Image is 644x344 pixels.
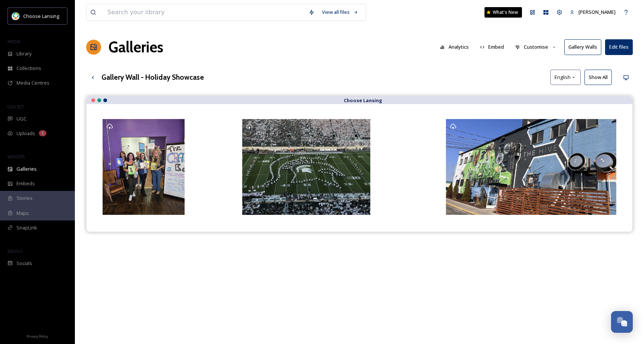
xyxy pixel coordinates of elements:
button: Analytics [436,40,473,54]
span: English [555,74,571,81]
a: Opens media popup. Media description: ext_1759860573.86913_Tpadot@lansing.org-IMG_3994.mov. [186,118,241,216]
span: WIDGETS [7,154,25,159]
a: Privacy Policy [27,331,48,340]
span: Socials [16,260,32,267]
div: 1 [39,130,46,136]
strong: Choose Lansing [344,97,382,104]
button: Embed [476,40,508,54]
span: Maps [16,210,29,217]
a: Opens media popup. Media description: ext_1759860467.731546_Tpadot@lansing.org-IMG_3964.jpeg. [371,118,445,216]
img: logo.jpeg [12,12,19,20]
span: Media Centres [16,79,49,86]
span: SOCIALS [7,248,22,254]
span: Library [16,50,31,57]
a: Opens media popup. Media description: ext_1759860467.731937_Tpadot@lansing.org-IMG_3979.jpeg. [241,118,371,216]
a: Galleries [109,36,163,58]
button: Gallery Walls [564,39,601,55]
span: Choose Lansing [23,13,59,19]
span: SnapLink [16,224,37,231]
button: Edit files [605,39,633,55]
span: Collections [16,65,41,72]
a: Analytics [436,40,476,54]
input: Search your library [104,4,305,21]
span: UGC [16,115,27,122]
span: [PERSON_NAME] [578,9,616,15]
button: Open Chat [611,311,633,333]
h3: Gallery Wall - Holiday Showcase [101,72,204,83]
button: Show All [584,70,612,85]
span: Uploads [16,130,35,137]
button: Customise [511,40,561,54]
span: MEDIA [7,39,21,44]
a: Opens media popup. Media description: ext_1759855512.123298_Jmorden@lansing.org-IMG_1869.jpeg. [445,118,617,216]
a: View all files [318,5,362,19]
span: Stories [16,195,33,202]
span: Galleries [16,165,37,173]
a: Opens media popup. Media description: ext_1759849858.737321_-1000007330.jpg. [101,118,185,216]
a: [PERSON_NAME] [566,5,619,19]
span: Embeds [16,180,35,187]
span: Privacy Policy [27,334,48,339]
span: COLLECT [7,104,24,109]
a: What's New [484,7,522,18]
